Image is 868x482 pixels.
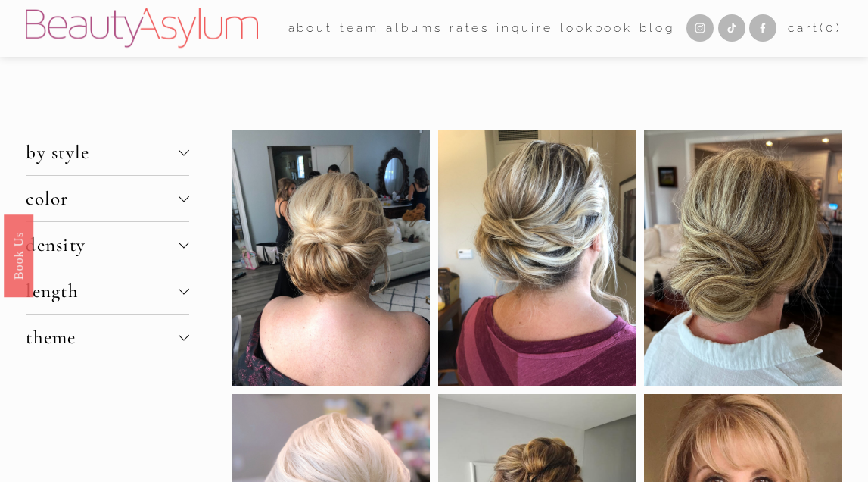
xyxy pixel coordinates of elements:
button: density [26,222,189,268]
span: density [26,233,179,256]
span: by style [26,141,179,164]
a: Instagram [686,14,714,42]
a: Book Us [4,214,33,297]
a: folder dropdown [288,17,334,40]
span: color [26,187,179,210]
button: by style [26,130,189,175]
span: ( ) [820,20,842,35]
a: Facebook [749,14,776,42]
a: 0 items in cart [788,17,842,39]
a: folder dropdown [340,17,379,40]
button: color [26,176,189,221]
a: Blog [639,17,675,40]
a: albums [386,17,442,40]
a: TikTok [718,14,745,42]
span: about [288,17,334,39]
a: Lookbook [560,17,633,40]
a: Rates [450,17,490,40]
span: theme [26,326,179,349]
span: length [26,280,179,302]
button: theme [26,315,189,360]
a: Inquire [496,17,552,40]
img: Beauty Asylum | Bridal Hair &amp; Makeup Charlotte &amp; Atlanta [26,8,258,48]
span: 0 [826,20,836,35]
button: length [26,268,189,314]
span: team [340,17,379,39]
